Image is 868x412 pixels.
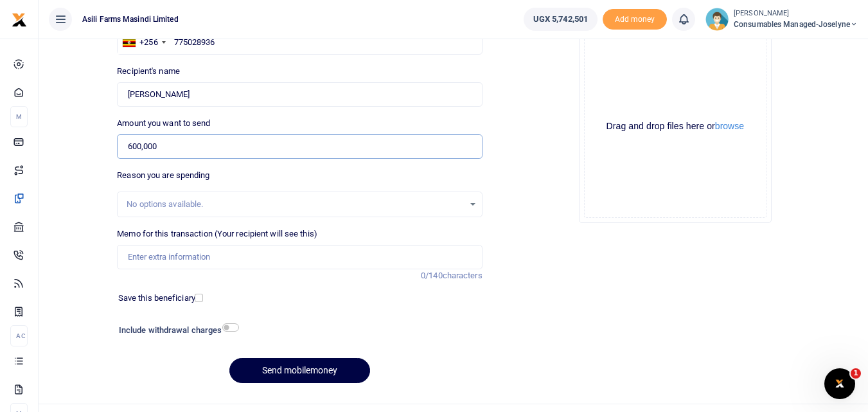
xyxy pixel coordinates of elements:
[127,198,463,211] div: No options available.
[139,36,157,49] div: +256
[117,169,209,182] label: Reason you are spending
[443,271,483,280] span: characters
[10,106,28,127] li: M
[12,12,27,28] img: logo-small
[824,368,855,399] iframe: Intercom live chat
[851,368,861,379] span: 1
[603,9,667,30] li: Toup your wallet
[705,8,729,31] img: profile-user
[117,65,180,78] label: Recipient's name
[117,134,482,159] input: UGX
[77,13,184,25] span: Asili Farms Masindi Limited
[518,8,603,31] li: Wallet ballance
[421,271,443,280] span: 0/140
[117,228,317,240] label: Memo for this transaction (Your recipient will see this)
[734,8,858,19] small: [PERSON_NAME]
[118,292,195,305] label: Save this beneficiary
[585,120,766,132] div: Drag and drop files here or
[579,30,772,223] div: File Uploader
[117,245,482,269] input: Enter extra information
[603,9,667,30] span: Add money
[117,30,482,55] input: Enter phone number
[533,13,588,26] span: UGX 5,742,501
[119,325,233,336] h6: Include withdrawal charges
[117,117,210,130] label: Amount you want to send
[734,19,858,30] span: Consumables managed-Joselyne
[715,121,744,130] button: browse
[10,325,28,346] li: Ac
[229,358,370,383] button: Send mobilemoney
[12,14,27,24] a: logo-small logo-large logo-large
[118,31,169,54] div: Uganda: +256
[603,13,667,23] a: Add money
[524,8,598,31] a: UGX 5,742,501
[705,8,858,31] a: profile-user [PERSON_NAME] Consumables managed-Joselyne
[117,82,482,107] input: Loading name...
